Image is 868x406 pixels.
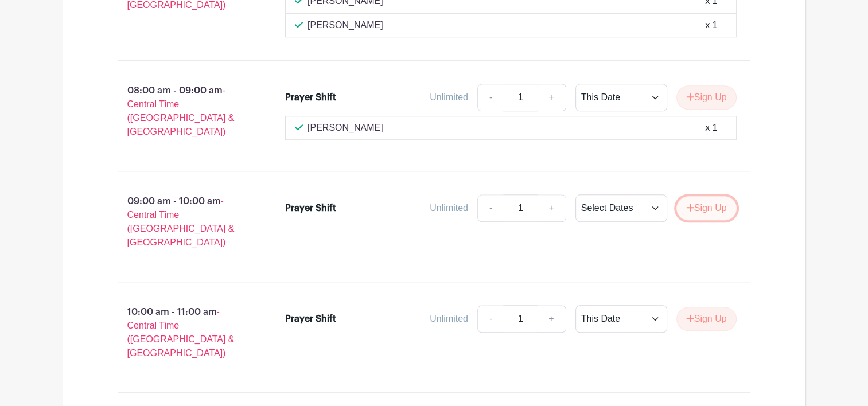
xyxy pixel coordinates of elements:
[100,79,267,143] p: 08:00 am - 09:00 am
[430,91,468,104] div: Unlimited
[285,201,336,215] div: Prayer Shift
[308,121,383,135] p: [PERSON_NAME]
[477,84,504,111] a: -
[100,300,267,365] p: 10:00 am - 11:00 am
[430,201,468,215] div: Unlimited
[537,84,566,111] a: +
[477,305,504,333] a: -
[676,307,737,331] button: Sign Up
[430,312,468,326] div: Unlimited
[285,312,336,326] div: Prayer Shift
[100,190,267,254] p: 09:00 am - 10:00 am
[477,194,504,222] a: -
[285,91,336,104] div: Prayer Shift
[705,121,717,135] div: x 1
[537,194,566,222] a: +
[705,18,717,32] div: x 1
[676,85,737,110] button: Sign Up
[676,196,737,220] button: Sign Up
[308,18,383,32] p: [PERSON_NAME]
[537,305,566,333] a: +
